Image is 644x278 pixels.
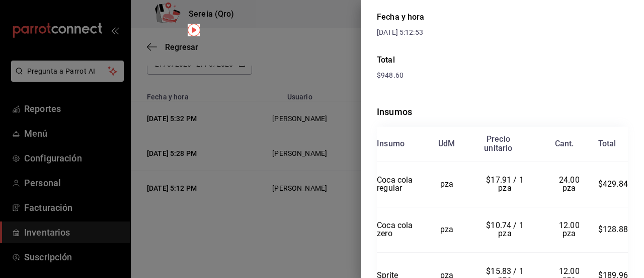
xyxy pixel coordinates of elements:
td: Coca cola regular [377,161,424,207]
span: 24.00 pza [559,175,582,193]
span: 12.00 pza [559,220,582,238]
div: Total [377,54,628,66]
span: $10.74 / 1 pza [486,220,526,238]
div: Fecha y hora [377,11,503,23]
div: Insumos [377,105,628,119]
div: Precio unitario [484,135,512,153]
span: $128.88 [598,225,628,234]
span: $429.84 [598,179,628,189]
div: [DATE] 5:12:53 [377,27,503,38]
img: Tooltip marker [188,24,200,36]
span: $17.91 / 1 pza [486,175,526,193]
div: Cant. [555,139,574,148]
td: pza [424,161,469,207]
div: Total [598,139,616,148]
span: $948.60 [377,71,404,79]
div: UdM [438,139,455,148]
div: Insumo [377,139,405,148]
td: pza [424,207,469,253]
td: Coca cola zero [377,207,424,253]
